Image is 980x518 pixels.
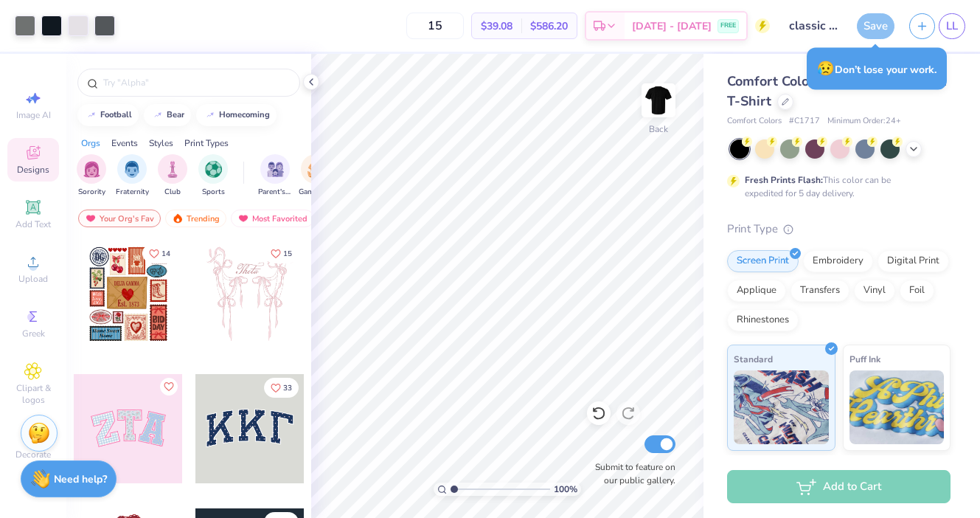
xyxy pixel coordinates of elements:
[152,111,164,120] img: trend_line.gif
[878,250,949,272] div: Digital Print
[15,218,51,230] span: Add Text
[16,109,51,121] span: Image AI
[100,111,132,119] div: football
[554,483,577,496] span: 100 %
[144,104,191,126] button: bear
[827,115,901,128] span: Minimum Order: 24 +
[124,161,140,178] img: Fraternity Image
[727,250,799,272] div: Screen Print
[77,154,106,198] div: filter for Sorority
[198,154,228,198] div: filter for Sports
[172,213,184,224] img: trending.gif
[849,351,880,367] span: Puff Ink
[158,154,187,198] button: filter button
[196,104,277,126] button: homecoming
[803,250,873,272] div: Embroidery
[167,111,184,119] div: bear
[116,154,149,198] div: filter for Fraternity
[219,111,270,119] div: homecoming
[727,115,782,128] span: Comfort Colors
[258,187,292,198] span: Parent's Weekend
[102,75,291,90] input: Try "Alpha"
[734,370,829,444] img: Standard
[202,187,225,198] span: Sports
[22,328,45,339] span: Greek
[231,210,314,227] div: Most Favorited
[854,280,895,302] div: Vinyl
[283,384,292,392] span: 33
[116,154,149,198] button: filter button
[307,161,324,178] img: Game Day Image
[849,370,945,444] img: Puff Ink
[164,161,181,178] img: Club Image
[161,250,170,258] span: 14
[86,111,97,120] img: trend_line.gif
[17,164,49,176] span: Designs
[205,161,222,178] img: Sports Image
[158,154,187,198] div: filter for Club
[587,460,675,487] label: Submit to feature on our public gallery.
[283,250,292,258] span: 15
[727,280,786,302] div: Applique
[817,59,835,78] span: 😥
[77,104,139,126] button: football
[258,154,292,198] div: filter for Parent's Weekend
[164,187,181,198] span: Club
[258,154,292,198] button: filter button
[184,137,229,150] div: Print Types
[15,449,51,460] span: Decorate
[267,161,284,178] img: Parent's Weekend Image
[18,273,48,285] span: Upload
[807,48,947,90] div: Don’t lose your work.
[727,72,946,110] span: Comfort Colors Adult Heavyweight T-Shirt
[727,221,951,238] div: Print Type
[237,213,249,224] img: most_fav.gif
[649,122,668,136] div: Back
[264,244,299,263] button: Like
[481,18,512,34] span: $39.08
[777,11,849,41] input: Untitled Design
[789,115,820,128] span: # C1717
[406,13,464,39] input: – –
[299,154,333,198] div: filter for Game Day
[530,18,568,34] span: $586.20
[77,154,106,198] button: filter button
[78,187,105,198] span: Sorority
[7,382,59,406] span: Clipart & logos
[111,137,138,150] div: Events
[142,244,177,263] button: Like
[165,210,226,227] div: Trending
[78,210,161,227] div: Your Org's Fav
[116,187,149,198] span: Fraternity
[83,161,100,178] img: Sorority Image
[54,472,107,486] strong: Need help?
[745,174,823,186] strong: Fresh Prints Flash:
[264,378,299,398] button: Like
[632,18,712,34] span: [DATE] - [DATE]
[160,378,178,396] button: Like
[204,111,216,120] img: trend_line.gif
[720,21,736,31] span: FREE
[946,18,958,35] span: LL
[198,154,228,198] button: filter button
[939,13,965,39] a: LL
[900,280,934,302] div: Foil
[790,280,849,302] div: Transfers
[149,137,173,150] div: Styles
[644,86,673,115] img: Back
[299,187,333,198] span: Game Day
[81,137,100,150] div: Orgs
[299,154,333,198] button: filter button
[727,309,799,331] div: Rhinestones
[745,173,926,200] div: This color can be expedited for 5 day delivery.
[85,213,97,224] img: most_fav.gif
[734,351,773,367] span: Standard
